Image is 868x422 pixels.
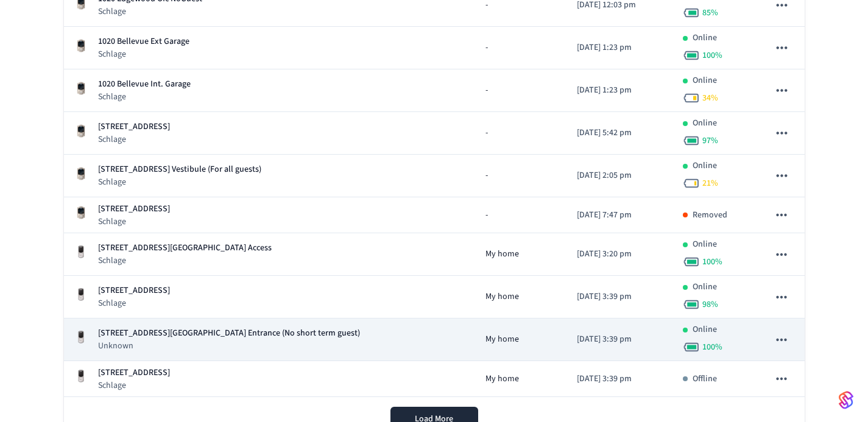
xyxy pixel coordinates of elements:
p: Schlage [98,255,272,267]
p: Online [693,160,717,172]
p: [DATE] 3:20 pm [577,248,663,261]
img: Schlage Sense Smart Deadbolt with Camelot Trim, Front [74,124,88,138]
p: [STREET_ADDRESS][GEOGRAPHIC_DATA] Entrance (No short term guest) [98,327,360,340]
p: Schlage [98,48,189,60]
p: [DATE] 3:39 pm [577,373,663,385]
span: 98 % [702,298,718,311]
p: [DATE] 1:23 pm [577,84,663,97]
p: [DATE] 2:05 pm [577,169,663,182]
span: My home [485,248,519,261]
p: [STREET_ADDRESS] [98,121,170,133]
span: My home [485,373,519,385]
span: 21 % [702,177,718,189]
img: Yale Assure Touchscreen Wifi Smart Lock, Satin Nickel, Front [74,330,88,345]
span: - [485,127,488,139]
p: [STREET_ADDRESS][GEOGRAPHIC_DATA] Access [98,242,272,255]
p: Schlage [98,5,202,18]
p: Online [693,74,717,87]
p: Unknown [98,340,360,352]
span: - [485,84,488,97]
p: [STREET_ADDRESS] Vestibule (For all guests) [98,163,261,176]
p: Online [693,117,717,130]
p: 1020 Bellevue Ext Garage [98,35,189,48]
p: [DATE] 3:39 pm [577,290,663,303]
span: 100 % [702,256,722,268]
p: Schlage [98,91,191,103]
p: [DATE] 7:47 pm [577,209,663,222]
img: Yale Assure Touchscreen Wifi Smart Lock, Satin Nickel, Front [74,245,88,259]
p: [DATE] 5:42 pm [577,127,663,139]
span: 100 % [702,341,722,353]
span: 34 % [702,92,718,104]
p: Schlage [98,297,170,309]
span: - [485,209,488,222]
p: [STREET_ADDRESS] [98,284,170,297]
span: My home [485,333,519,346]
img: Schlage Sense Smart Deadbolt with Camelot Trim, Front [74,166,88,181]
span: - [485,41,488,54]
p: Removed [693,209,727,222]
span: 100 % [702,49,722,62]
p: Online [693,323,717,336]
span: 97 % [702,135,718,147]
span: My home [485,290,519,303]
img: Schlage Sense Smart Deadbolt with Camelot Trim, Front [74,81,88,96]
p: Offline [693,373,717,385]
img: Schlage Sense Smart Deadbolt with Camelot Trim, Front [74,38,88,53]
img: Yale Assure Touchscreen Wifi Smart Lock, Satin Nickel, Front [74,369,88,384]
p: [STREET_ADDRESS] [98,367,170,379]
img: SeamLogoGradient.69752ec5.svg [839,390,853,410]
p: Schlage [98,176,261,188]
p: Online [693,238,717,251]
span: 85 % [702,7,718,19]
p: Online [693,281,717,294]
p: 1020 Bellevue Int. Garage [98,78,191,91]
img: Schlage Sense Smart Deadbolt with Camelot Trim, Front [74,205,88,220]
span: - [485,169,488,182]
p: [STREET_ADDRESS] [98,203,170,216]
p: Schlage [98,216,170,228]
p: Schlage [98,379,170,392]
img: Yale Assure Touchscreen Wifi Smart Lock, Satin Nickel, Front [74,287,88,302]
p: Schlage [98,133,170,146]
p: [DATE] 1:23 pm [577,41,663,54]
p: Online [693,32,717,44]
p: [DATE] 3:39 pm [577,333,663,346]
